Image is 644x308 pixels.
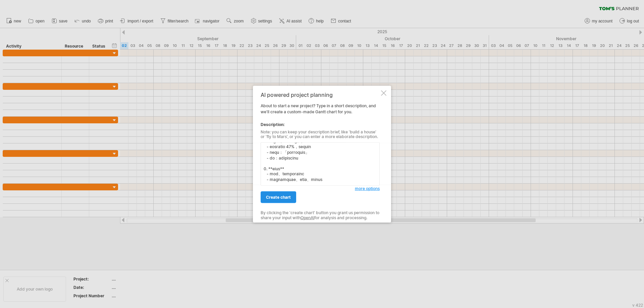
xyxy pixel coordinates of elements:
[266,195,291,200] span: create chart
[355,186,380,192] a: more options
[261,91,380,98] div: AI powered project planning
[261,191,296,203] a: create chart
[261,210,380,220] div: By clicking the 'create chart' button you grant us permission to share your input with for analys...
[261,121,380,127] div: Description:
[355,186,380,191] span: more options
[261,91,380,217] div: About to start a new project? Type in a short description, and we'll create a custom-made Gantt c...
[301,215,314,220] a: OpenAI
[261,129,380,139] div: Note: you can keep your description brief, like 'build a house' or 'fly to Mars', or you can ente...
